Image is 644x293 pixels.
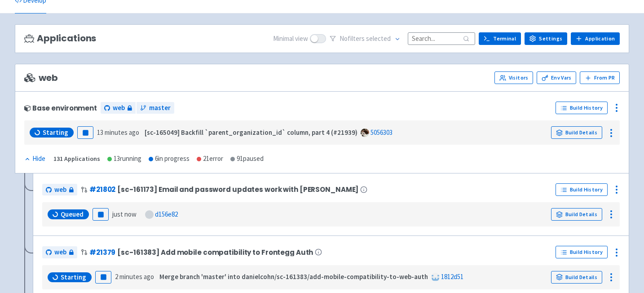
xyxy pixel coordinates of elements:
a: master [137,102,174,114]
a: Env Vars [537,71,576,84]
a: Build History [556,246,608,258]
strong: Merge branch 'master' into danielcohn/sc-161383/add-mobile-compatibility-to-web-auth [159,272,428,281]
div: Hide [24,154,45,164]
input: Search... [408,32,475,44]
a: Settings [525,32,567,45]
time: 13 minutes ago [97,128,139,137]
a: #21379 [89,248,115,257]
span: web [54,185,66,195]
a: web [42,246,77,258]
a: 5056303 [371,128,393,137]
a: Build Details [551,271,602,284]
div: 6 in progress [149,154,190,164]
span: master [149,103,171,113]
a: Visitors [494,71,533,84]
span: web [54,247,66,257]
time: 2 minutes ago [115,272,154,281]
span: selected [366,34,391,43]
a: Build Details [551,208,602,221]
button: Pause [95,271,111,284]
button: Pause [77,126,93,139]
span: Starting [61,273,86,282]
time: just now [112,210,137,218]
h3: Applications [24,33,96,44]
span: Queued [61,210,84,219]
button: Pause [93,208,109,221]
a: web [101,102,136,114]
button: Hide [24,154,46,164]
a: web [42,184,77,196]
span: Minimal view [273,34,308,44]
div: 131 Applications [53,154,100,164]
div: 21 error [197,154,223,164]
span: web [24,73,57,83]
div: Base environment [24,104,97,112]
span: [sc-161173] Email and password updates work with [PERSON_NAME] [117,186,358,193]
a: Terminal [479,32,521,45]
a: #21802 [89,185,115,194]
a: Build Details [551,126,602,139]
button: From PR [580,71,620,84]
a: Build History [556,183,608,196]
strong: [sc-165049] Backfill `parent_organization_id` column, part 4 (#21939) [145,128,357,137]
div: 13 running [107,154,141,164]
a: d156e82 [155,210,178,218]
a: Application [571,32,620,45]
div: 91 paused [230,154,264,164]
a: Build History [556,102,608,114]
span: web [113,103,125,113]
span: [sc-161383] Add mobile compatibility to Frontegg Auth [117,249,313,256]
a: 1812d51 [441,272,463,281]
span: No filter s [340,34,391,44]
span: Starting [43,128,68,137]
